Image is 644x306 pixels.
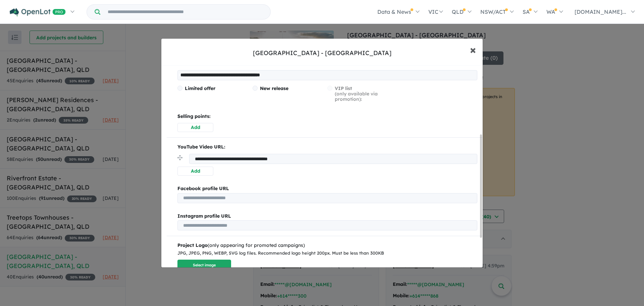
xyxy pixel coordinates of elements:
span: [DOMAIN_NAME]... [575,8,626,15]
img: drag.svg [177,155,182,160]
b: Instagram profile URL [177,213,231,219]
b: Project Logo [177,242,208,248]
button: Add [177,123,213,132]
div: [GEOGRAPHIC_DATA] - [GEOGRAPHIC_DATA] [253,49,391,57]
div: (only appearing for promoted campaigns) [177,242,477,250]
div: JPG, JPEG, PNG, WEBP, SVG log files. Recommended logo height 200px. Must be less than 300KB [177,250,477,257]
input: Try estate name, suburb, builder or developer [102,5,269,19]
p: YouTube Video URL: [177,143,477,151]
button: Select image [177,260,231,271]
p: Selling points: [177,113,477,121]
img: Openlot PRO Logo White [10,8,66,16]
button: Add [177,167,213,176]
span: Limited offer [185,85,215,91]
span: New release [260,85,288,91]
span: × [470,42,476,57]
b: Facebook profile URL [177,185,229,191]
